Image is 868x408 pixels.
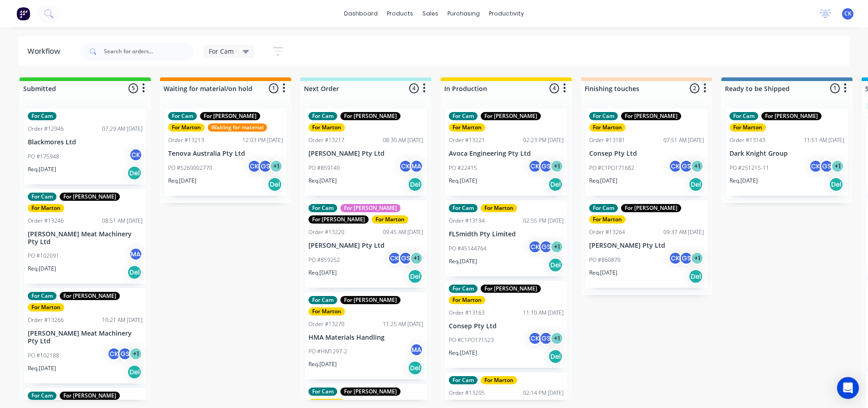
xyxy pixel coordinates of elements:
[408,269,422,284] div: Del
[589,112,618,120] div: For Cam
[449,376,478,384] div: For Cam
[586,200,708,288] div: For CamFor [PERSON_NAME]For MartonOrder #1326409:37 AM [DATE][PERSON_NAME] Pty LtdPO #860870CKGS+...
[168,164,212,172] p: PO #5260002770
[399,159,412,173] div: CK
[688,269,703,284] div: Del
[308,150,423,158] p: [PERSON_NAME] Pty Ltd
[28,364,56,372] p: Req. [DATE]
[449,245,487,253] p: PO #45144764
[481,376,517,384] div: For Marton
[449,389,485,397] div: Order #13205
[528,240,542,254] div: CK
[589,256,621,264] p: PO #860870
[16,7,30,20] img: Factory
[308,320,344,328] div: Order #13270
[129,347,143,361] div: + 1
[445,108,567,196] div: For CamFor [PERSON_NAME]For MartonOrder #1322102:23 PM [DATE]Avoca Engineering Pty LtdPO #22415CK...
[663,136,704,144] div: 07:51 AM [DATE]
[28,292,56,300] div: For Cam
[27,46,65,57] div: Workflow
[408,361,422,375] div: Del
[168,112,197,120] div: For Cam
[804,136,844,144] div: 11:51 AM [DATE]
[127,265,142,280] div: Del
[589,164,634,172] p: PO #C1PO171682
[308,136,344,144] div: Order #13217
[449,336,494,344] p: PO #C1PO171523
[388,251,401,265] div: CK
[589,123,626,132] div: For Marton
[107,347,121,361] div: CK
[305,108,427,196] div: For CamFor [PERSON_NAME]For MartonOrder #1321708:30 AM [DATE][PERSON_NAME] Pty LtdPO #859140CKMAR...
[308,256,340,264] p: PO #859252
[445,281,567,368] div: For CamFor [PERSON_NAME]For MartonOrder #1316311:10 AM [DATE]Consep Pty LtdPO #C1PO171523CKGS+1Re...
[829,177,843,192] div: Del
[589,150,704,158] p: Consep Pty Ltd
[28,316,64,324] div: Order #13266
[308,204,337,212] div: For Cam
[688,177,703,192] div: Del
[449,230,564,238] p: FLSmidth Pty Limited
[129,247,143,261] div: MA
[308,242,423,250] p: [PERSON_NAME] Pty Ltd
[668,251,682,265] div: CK
[60,193,120,201] div: For [PERSON_NAME]
[209,46,234,56] span: For Cam
[449,164,477,172] p: PO #22415
[548,177,563,192] div: Del
[589,215,626,224] div: For Marton
[589,136,625,144] div: Order #13181
[305,292,427,380] div: For CamFor [PERSON_NAME]For MartonOrder #1327011:25 AM [DATE]HMA Materials HandlingPO #HM1297-2MA...
[550,240,564,254] div: + 1
[539,240,553,254] div: GS
[449,204,478,212] div: For Cam
[308,307,345,316] div: For Marton
[383,136,423,144] div: 08:30 AM [DATE]
[24,288,146,383] div: For CamFor [PERSON_NAME]For MartonOrder #1326610:21 AM [DATE][PERSON_NAME] Meat Machinery Pty Ltd...
[102,316,143,324] div: 10:21 AM [DATE]
[127,365,142,379] div: Del
[308,164,340,172] p: PO #859140
[308,296,337,304] div: For Cam
[118,347,132,361] div: GS
[449,177,477,185] p: Req. [DATE]
[844,10,852,18] span: CK
[449,257,477,265] p: Req. [DATE]
[168,136,204,144] div: Order #13213
[383,320,423,328] div: 11:25 AM [DATE]
[168,150,283,158] p: Tenova Australia Pty Ltd
[28,125,64,133] div: Order #12946
[28,352,59,360] p: PO #102188
[449,136,485,144] div: Order #13221
[523,217,564,225] div: 02:55 PM [DATE]
[308,360,337,368] p: Req. [DATE]
[308,228,344,236] div: Order #13220
[663,228,704,236] div: 09:37 AM [DATE]
[168,177,196,185] p: Req. [DATE]
[484,7,529,20] div: productivity
[24,108,146,184] div: For CamOrder #1294607:29 AM [DATE]Blackmores LtdPO #175948CKReq.[DATE]Del
[449,322,564,330] p: Consep Pty Ltd
[242,136,283,144] div: 12:03 PM [DATE]
[539,159,553,173] div: GS
[443,7,484,20] div: purchasing
[621,112,681,120] div: For [PERSON_NAME]
[589,242,704,250] p: [PERSON_NAME] Pty Ltd
[28,112,56,120] div: For Cam
[28,265,56,273] p: Req. [DATE]
[528,331,542,345] div: CK
[372,215,408,224] div: For Marton
[410,343,423,357] div: MA
[267,177,282,192] div: Del
[102,217,143,225] div: 08:51 AM [DATE]
[24,189,146,284] div: For CamFor [PERSON_NAME]For MartonOrder #1324608:51 AM [DATE][PERSON_NAME] Meat Machinery Pty Ltd...
[200,112,260,120] div: For [PERSON_NAME]
[308,388,337,396] div: For Cam
[550,331,564,345] div: + 1
[539,331,553,345] div: GS
[28,252,59,260] p: PO #102091
[589,269,617,277] p: Req. [DATE]
[28,165,56,173] p: Req. [DATE]
[308,215,369,224] div: For [PERSON_NAME]
[449,150,564,158] p: Avoca Engineering Pty Ltd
